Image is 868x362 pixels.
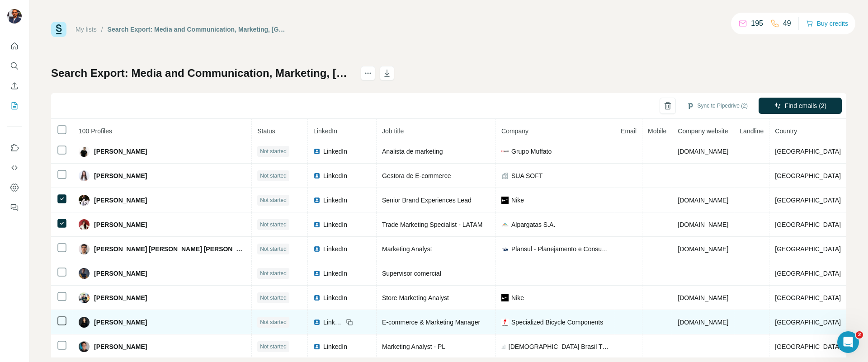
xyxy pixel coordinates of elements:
img: Avatar [79,317,90,328]
span: Specialized Bicycle Components [511,318,603,327]
img: Avatar [7,9,22,24]
img: LinkedIn logo [313,343,321,350]
img: Avatar [79,219,90,230]
span: [PERSON_NAME] [94,318,147,327]
span: Not started [260,269,287,277]
span: [PERSON_NAME] [94,293,147,302]
span: LinkedIn [323,293,347,302]
span: [PERSON_NAME] [94,147,147,156]
span: [GEOGRAPHIC_DATA] [775,148,841,155]
img: LinkedIn logo [313,172,321,179]
img: Surfe Logo [51,22,66,37]
span: Store Marketing Analyst [382,294,449,301]
span: Not started [260,318,287,326]
span: [GEOGRAPHIC_DATA] [775,197,841,204]
button: Find emails (2) [759,98,842,114]
span: Find emails (2) [785,101,827,110]
span: [GEOGRAPHIC_DATA] [775,270,841,277]
img: company-logo [501,245,509,253]
li: / [101,25,103,34]
img: LinkedIn logo [313,294,321,301]
span: Marketing Analyst [382,245,432,253]
button: Sync to Pipedrive (2) [680,99,754,113]
button: My lists [7,98,22,114]
button: Buy credits [806,17,848,30]
span: LinkedIn [323,196,347,205]
span: [GEOGRAPHIC_DATA] [775,343,841,350]
span: Status [257,127,275,135]
img: Avatar [79,170,90,181]
span: Company website [678,127,728,135]
span: Not started [260,147,287,155]
img: Avatar [79,268,90,279]
img: Avatar [79,244,90,254]
span: [GEOGRAPHIC_DATA] [775,172,841,179]
span: LinkedIn [313,127,337,135]
span: [DOMAIN_NAME] [678,197,728,204]
span: Plansul - Planejamento e Consultoria [511,244,609,254]
span: LinkedIn [323,318,343,327]
span: Mobile [648,127,666,135]
img: company-logo [501,221,509,228]
span: 100 Profiles [79,127,112,135]
span: Gestora de E-commerce [382,172,451,179]
button: actions [361,66,375,80]
iframe: Intercom live chat [837,331,859,353]
span: [DOMAIN_NAME] [678,148,728,155]
span: 2 [856,331,863,338]
span: [PERSON_NAME] [94,171,147,180]
h1: Search Export: Media and Communication, Marketing, [GEOGRAPHIC_DATA], Sporting Goods Manufacturin... [51,66,353,80]
span: [DEMOGRAPHIC_DATA] Brasil Tênis de Mesa e Pickleball [509,342,609,351]
button: Feedback [7,199,22,216]
span: LinkedIn [323,147,347,156]
span: LinkedIn [323,342,347,351]
span: [PERSON_NAME] [PERSON_NAME] [PERSON_NAME] [94,244,246,254]
span: Country [775,127,797,135]
span: Nike [511,196,524,205]
img: company-logo [501,319,509,326]
span: Not started [260,245,287,253]
span: Supervisor comercial [382,270,441,277]
button: Use Surfe on LinkedIn [7,140,22,156]
img: Avatar [79,292,90,303]
span: [GEOGRAPHIC_DATA] [775,319,841,326]
span: Job title [382,127,404,135]
button: Dashboard [7,179,22,196]
span: Not started [260,221,287,229]
img: LinkedIn logo [313,148,321,155]
span: Not started [260,343,287,351]
p: 49 [783,18,791,29]
span: Alpargatas S.A. [511,220,555,229]
span: [DOMAIN_NAME] [678,221,728,228]
span: Trade Marketing Specialist - LATAM [382,221,482,228]
span: Company [501,127,528,135]
img: LinkedIn logo [313,270,321,277]
p: 195 [751,18,763,29]
span: [DOMAIN_NAME] [678,245,728,253]
img: Avatar [79,341,90,352]
span: [GEOGRAPHIC_DATA] [775,245,841,253]
span: [DOMAIN_NAME] [678,294,728,301]
span: [PERSON_NAME] [94,269,147,278]
span: [GEOGRAPHIC_DATA] [775,221,841,228]
span: LinkedIn [323,220,347,229]
span: LinkedIn [323,244,347,254]
img: Avatar [79,146,90,157]
img: LinkedIn logo [313,221,321,228]
span: [PERSON_NAME] [94,342,147,351]
span: Not started [260,196,287,204]
img: LinkedIn logo [313,245,321,253]
span: Analista de marketing [382,148,443,155]
div: Search Export: Media and Communication, Marketing, [GEOGRAPHIC_DATA], Sporting Goods Manufacturin... [108,25,287,34]
span: E-commerce & Marketing Manager [382,319,480,326]
img: company-logo [501,294,509,301]
span: LinkedIn [323,269,347,278]
img: company-logo [501,197,509,204]
button: Quick start [7,38,22,54]
span: [DOMAIN_NAME] [678,319,728,326]
button: Use Surfe API [7,160,22,176]
img: LinkedIn logo [313,319,321,326]
img: company-logo [501,148,509,155]
span: LinkedIn [323,171,347,180]
span: Email [621,127,637,135]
